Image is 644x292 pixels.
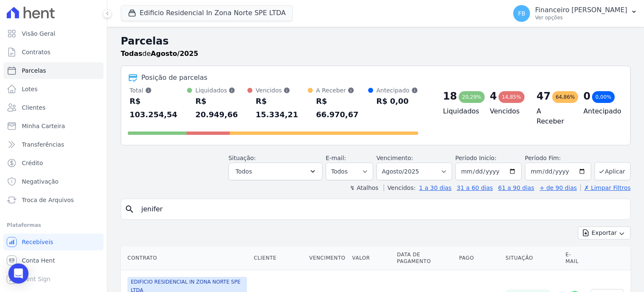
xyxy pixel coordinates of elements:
[525,154,591,163] label: Período Fim:
[256,95,308,121] div: R$ 15.334,21
[499,91,525,103] div: 14,85%
[455,155,496,161] label: Período Inicío:
[377,86,418,95] div: Antecipado
[490,89,497,103] div: 4
[506,2,644,25] button: FB Financeiro [PERSON_NAME] Ver opções
[349,246,394,270] th: Valor
[535,14,627,21] p: Ver opções
[3,234,104,250] a: Recebíveis
[3,81,104,97] a: Lotes
[22,196,74,204] span: Troca de Arquivos
[502,246,562,270] th: Situação
[151,50,198,58] strong: Agosto/2025
[540,184,577,191] a: + de 90 dias
[419,184,452,191] a: 1 a 30 dias
[583,106,617,116] h4: Antecipado
[141,73,208,83] div: Posição de parcelas
[7,220,100,230] div: Plataformas
[306,246,348,270] th: Vencimento
[3,252,104,269] a: Conta Hent
[580,184,631,191] a: ✗ Limpar Filtros
[22,122,65,130] span: Minha Carteira
[562,246,587,270] th: E-mail
[3,136,104,153] a: Transferências
[518,11,525,16] span: FB
[8,263,29,284] div: Open Intercom Messenger
[3,99,104,116] a: Clientes
[125,204,135,214] i: search
[22,85,38,93] span: Lotes
[250,246,306,270] th: Cliente
[3,44,104,61] a: Contratos
[256,86,308,95] div: Vencidos
[537,89,551,103] div: 47
[316,86,368,95] div: A Receber
[22,140,64,149] span: Transferências
[195,95,247,121] div: R$ 20.949,66
[121,49,198,59] p: de
[3,62,104,79] a: Parcelas
[316,95,368,121] div: R$ 66.970,67
[384,184,415,191] label: Vencidos:
[121,50,143,58] strong: Todas
[552,91,578,103] div: 64,86%
[22,177,59,186] span: Negativação
[377,155,413,161] label: Vencimento:
[121,34,631,49] h2: Parcelas
[326,155,346,161] label: E-mail:
[22,29,55,38] span: Visão Geral
[498,184,534,191] a: 61 a 90 dias
[3,118,104,134] a: Minha Carteira
[443,106,477,116] h4: Liquidados
[236,166,252,176] span: Todos
[583,89,590,103] div: 0
[578,226,631,239] button: Exportar
[537,106,570,126] h4: A Receber
[130,95,187,121] div: R$ 103.254,54
[121,246,250,270] th: Contrato
[229,163,322,180] button: Todos
[136,201,627,218] input: Buscar por nome do lote ou do cliente
[22,66,46,75] span: Parcelas
[457,184,493,191] a: 31 a 60 dias
[595,162,631,180] button: Aplicar
[22,159,43,167] span: Crédito
[22,48,50,56] span: Contratos
[490,106,523,116] h4: Vencidos
[195,86,247,95] div: Liquidados
[394,246,456,270] th: Data de Pagamento
[377,95,418,108] div: R$ 0,00
[22,256,55,265] span: Conta Hent
[3,173,104,190] a: Negativação
[121,5,293,21] button: Edificio Residencial In Zona Norte SPE LTDA
[350,184,378,191] label: ↯ Atalhos
[22,238,53,246] span: Recebíveis
[535,6,627,14] p: Financeiro [PERSON_NAME]
[3,192,104,208] a: Troca de Arquivos
[229,155,256,161] label: Situação:
[592,91,615,103] div: 0,00%
[443,89,457,103] div: 18
[3,25,104,42] a: Visão Geral
[459,91,485,103] div: 20,29%
[130,86,187,95] div: Total
[3,155,104,171] a: Crédito
[22,103,45,112] span: Clientes
[456,246,502,270] th: Pago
